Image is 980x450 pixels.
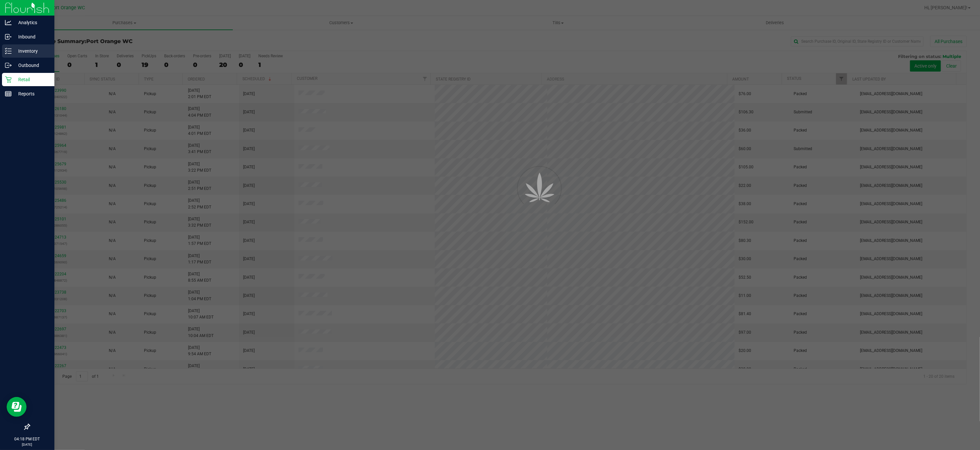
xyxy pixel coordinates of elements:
[7,397,27,417] iframe: Resource center
[12,47,51,55] p: Inventory
[5,76,12,83] inline-svg: Retail
[3,442,51,447] p: [DATE]
[12,61,51,69] p: Outbound
[12,19,51,27] p: Analytics
[12,76,51,84] p: Retail
[3,436,51,442] p: 04:18 PM EDT
[5,48,12,54] inline-svg: Inventory
[12,33,51,41] p: Inbound
[12,90,51,98] p: Reports
[5,19,12,26] inline-svg: Analytics
[5,33,12,40] inline-svg: Inbound
[5,62,12,69] inline-svg: Outbound
[5,90,12,97] inline-svg: Reports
